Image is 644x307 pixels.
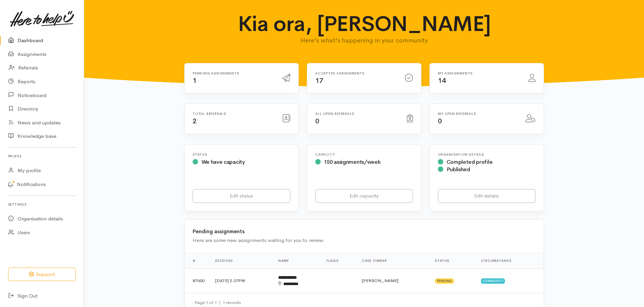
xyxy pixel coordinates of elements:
[8,268,76,281] button: Support
[481,278,505,284] span: Community
[193,76,197,85] span: 1
[201,158,245,165] span: We have capacity
[193,189,290,203] a: Edit status
[193,228,245,235] b: Pending assignments
[210,252,273,269] th: Received
[315,117,319,125] span: 0
[438,153,536,156] h6: Organisation Details
[315,112,399,116] h6: All open referrals
[321,252,356,269] th: Flags
[356,252,430,269] th: Case Owner
[219,300,221,305] span: |
[447,166,470,173] span: Published
[195,300,241,305] small: Page 1 of 1 1 records
[232,36,496,45] p: Here's what's happening in your community
[193,237,536,244] div: Here are some new assignments waiting for you to review.
[438,189,536,203] a: Edit details
[356,269,430,293] td: [PERSON_NAME]
[438,76,446,85] span: 14
[8,152,76,161] h6: Profile
[476,252,544,269] th: Circumstance
[315,71,397,75] h6: Accepted assignments
[193,117,197,125] span: 2
[273,252,321,269] th: Name
[193,112,274,116] h6: Total referrals
[447,158,493,165] span: Completed profile
[438,117,442,125] span: 0
[232,12,496,36] h1: Kia ora, [PERSON_NAME]
[315,153,413,156] h6: Capacity
[185,269,210,293] td: 87600
[435,278,454,284] span: Pending
[438,112,517,116] h6: My open referrals
[193,153,290,156] h6: Status
[429,252,476,269] th: Status
[324,158,381,165] span: 150 assignments/week
[315,189,413,203] a: Edit capacity
[193,71,274,75] h6: Pending assignments
[315,76,323,85] span: 17
[210,269,273,293] td: [DATE] 2:37PM
[438,71,520,75] h6: My assignments
[185,252,210,269] th: #
[8,200,76,209] h6: Settings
